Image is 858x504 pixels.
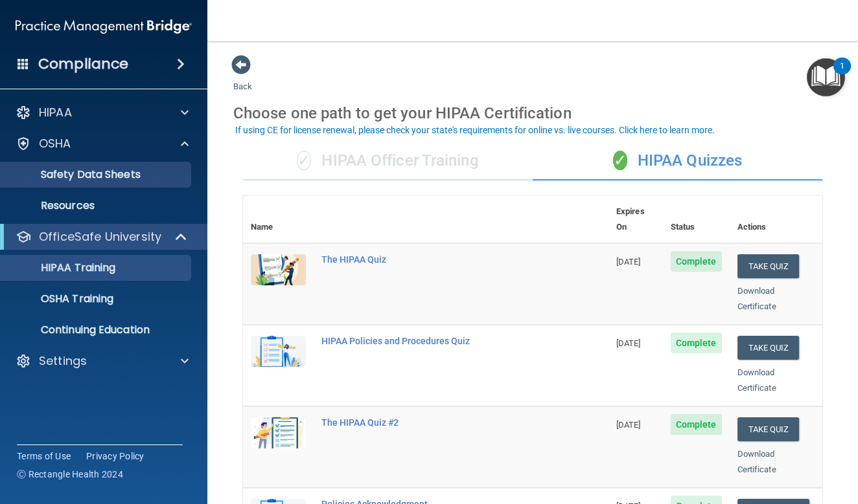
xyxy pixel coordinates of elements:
p: Safety Data Sheets [8,168,185,181]
button: If using CE for license renewal, please check your state's requirements for online vs. live cours... [233,124,717,137]
p: OSHA [39,136,71,151]
span: Complete [671,333,722,353]
p: OfficeSafe University [39,229,161,245]
span: [DATE] [616,257,641,267]
th: Name [243,196,314,243]
div: 1 [840,66,844,83]
span: ✓ [613,151,627,170]
p: Continuing Education [8,323,185,336]
div: If using CE for license renewal, please check your state's requirements for online vs. live cours... [235,126,715,135]
span: ✓ [297,151,311,170]
p: Settings [39,353,87,369]
iframe: Drift Widget Chat Controller [634,412,842,464]
h4: Compliance [38,55,128,73]
a: Back [233,66,252,91]
p: HIPAA [39,105,72,120]
div: HIPAA Policies and Procedures Quiz [321,336,544,346]
p: HIPAA Training [8,261,115,274]
a: OfficeSafe University [16,229,188,245]
th: Expires On [609,196,663,243]
div: HIPAA Quizzes [533,142,822,181]
button: Open Resource Center, 1 new notification [807,58,845,96]
p: Resources [8,199,185,212]
a: Download Certificate [737,449,776,474]
span: Ⓒ Rectangle Health 2024 [17,468,123,481]
th: Actions [730,196,822,243]
div: The HIPAA Quiz [321,254,544,265]
span: Complete [671,251,722,272]
a: OSHA [16,136,189,151]
a: Privacy Policy [86,450,145,463]
span: [DATE] [616,338,641,348]
div: The HIPAA Quiz #2 [321,417,544,428]
a: HIPAA [16,105,189,120]
div: HIPAA Officer Training [243,142,533,181]
p: OSHA Training [8,292,113,305]
div: Choose one path to get your HIPAA Certification [233,94,832,132]
a: Download Certificate [737,286,776,311]
button: Take Quiz [737,336,800,360]
span: [DATE] [616,420,641,430]
button: Take Quiz [737,254,800,278]
img: PMB logo [16,14,192,39]
a: Download Certificate [737,367,776,393]
a: Settings [16,353,189,369]
th: Status [663,196,730,243]
a: Terms of Use [17,450,71,463]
